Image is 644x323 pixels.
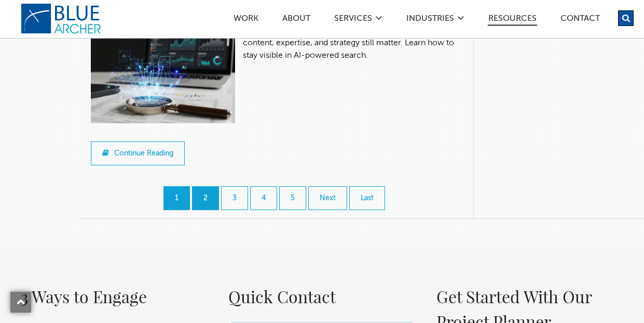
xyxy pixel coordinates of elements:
a: Industries [406,15,455,25]
a: 2 [192,186,219,210]
a: Last [349,186,385,210]
h2: Quick Contact [228,284,415,309]
a: ABOUT [282,15,311,25]
a: Continue Reading [91,141,185,165]
a: logo [21,3,104,34]
p: Discover how AI is reshaping SEO in [DATE] and why content, expertise, and strategy still matter.... [91,24,458,62]
a: 4 [250,186,277,210]
a: Contact [560,15,600,25]
a: SERVICES [334,15,373,25]
h2: 3 Ways to Engage [21,284,208,309]
a: Work [233,15,259,25]
a: 5 [279,186,306,210]
a: Resources [488,15,537,26]
a: 3 [221,186,248,210]
a: 1 [163,186,190,210]
a: Next [308,186,347,210]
